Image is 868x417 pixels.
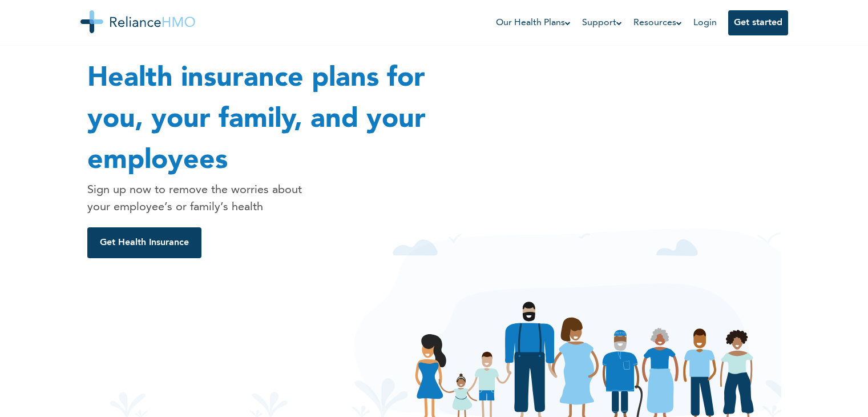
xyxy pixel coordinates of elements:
[582,16,622,30] a: Support
[87,182,308,216] p: Sign up now to remove the worries about your employee’s or family’s health
[693,18,717,27] a: Login
[87,227,201,258] button: Get Health Insurance
[633,16,682,30] a: Resources
[87,58,470,182] h1: Health insurance plans for you, your family, and your employees
[80,10,195,33] img: Reliance HMO's Logo
[728,10,788,35] button: Get started
[496,16,571,30] a: Our Health Plans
